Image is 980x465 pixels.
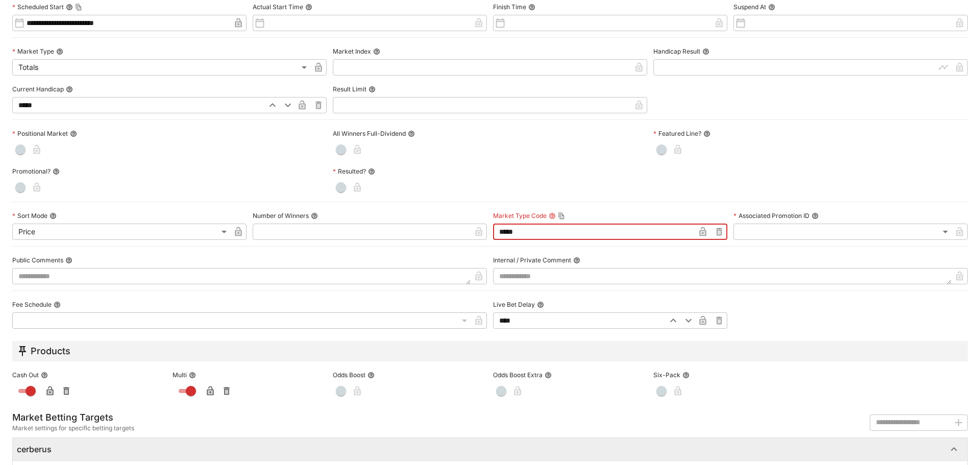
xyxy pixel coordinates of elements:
[12,371,39,379] p: Cash Out
[53,168,60,175] button: Promotional?
[66,4,73,11] button: Scheduled StartCopy To Clipboard
[12,167,51,176] p: Promotional?
[545,372,552,379] button: Odds Boost Extra
[493,371,543,379] p: Odds Boost Extra
[549,212,556,219] button: Market Type CodeCopy To Clipboard
[70,130,77,137] button: Positional Market
[653,47,700,56] p: Handicap Result
[12,224,230,240] div: Price
[253,3,303,11] p: Actual Start Time
[311,212,318,219] button: Number of Winners
[50,212,57,219] button: Sort Mode
[173,371,187,379] p: Multi
[702,48,709,55] button: Handicap Result
[253,211,309,220] p: Number of Winners
[12,129,68,138] p: Positional Market
[333,47,371,56] p: Market Index
[65,257,72,264] button: Public Comments
[333,85,366,93] p: Result Limit
[12,256,63,264] p: Public Comments
[682,372,690,379] button: Six-Pack
[573,257,580,264] button: Internal / Private Comment
[528,4,535,11] button: Finish Time
[369,86,376,93] button: Result Limit
[75,4,82,11] button: Copy To Clipboard
[12,85,64,93] p: Current Handicap
[768,4,775,11] button: Suspend At
[558,212,565,219] button: Copy To Clipboard
[812,212,819,219] button: Associated Promotion ID
[333,129,406,138] p: All Winners Full-Dividend
[493,256,571,264] p: Internal / Private Comment
[373,48,380,55] button: Market Index
[12,47,54,56] p: Market Type
[653,371,680,379] p: Six-Pack
[12,411,134,423] h5: Market Betting Targets
[493,300,535,309] p: Live Bet Delay
[493,211,547,220] p: Market Type Code
[12,3,64,11] p: Scheduled Start
[31,345,70,357] h5: Products
[41,372,48,379] button: Cash Out
[12,300,52,309] p: Fee Schedule
[703,130,710,137] button: Featured Line?
[333,371,365,379] p: Odds Boost
[305,4,312,11] button: Actual Start Time
[333,167,366,176] p: Resulted?
[653,129,701,138] p: Featured Line?
[54,301,61,308] button: Fee Schedule
[66,86,73,93] button: Current Handicap
[12,211,47,220] p: Sort Mode
[17,444,52,455] h6: cerberus
[733,3,766,11] p: Suspend At
[368,168,375,175] button: Resulted?
[367,372,375,379] button: Odds Boost
[12,423,134,433] span: Market settings for specific betting targets
[56,48,63,55] button: Market Type
[408,130,415,137] button: All Winners Full-Dividend
[189,372,196,379] button: Multi
[493,3,526,11] p: Finish Time
[12,59,310,76] div: Totals
[733,211,810,220] p: Associated Promotion ID
[537,301,544,308] button: Live Bet Delay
